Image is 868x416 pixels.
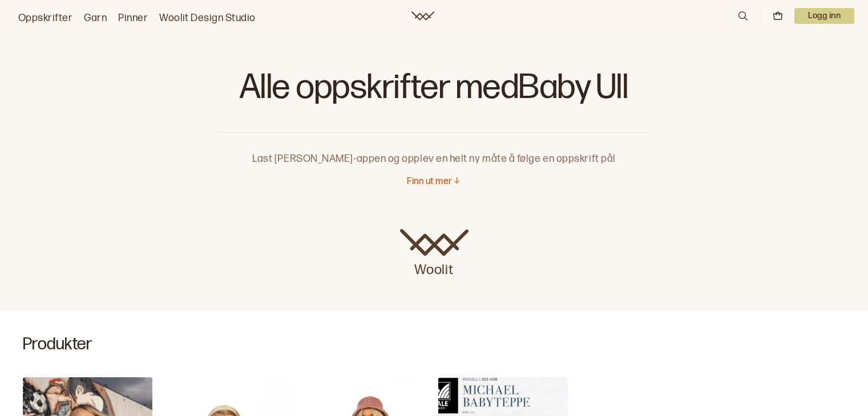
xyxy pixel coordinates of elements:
a: Woolit [411,11,434,21]
p: Finn ut mer [407,176,452,188]
p: Last [PERSON_NAME]-appen og opplev en helt ny måte å følge en oppskrift på! [217,133,651,167]
button: User dropdown [794,8,854,24]
a: Woolit [400,229,469,279]
img: Woolit [400,229,469,256]
a: Garn [84,10,107,26]
p: Logg inn [794,8,854,24]
a: Pinner [118,10,148,26]
h1: Alle oppskrifter med Baby Ull [217,68,651,114]
p: Woolit [400,256,469,279]
a: Oppskrifter [18,10,72,26]
button: Finn ut mer [407,176,461,188]
a: Woolit Design Studio [159,10,256,26]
